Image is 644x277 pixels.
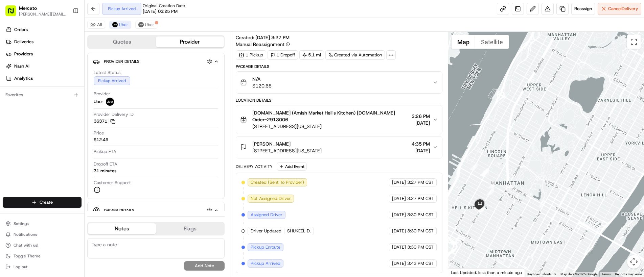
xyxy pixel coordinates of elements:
[14,253,41,259] span: Toggle Theme
[19,5,37,11] span: Mercato
[615,272,642,276] a: Report a map error
[480,168,488,176] div: 2
[450,268,472,277] a: Open this area in Google Maps (opens a new window)
[40,199,53,205] span: Create
[7,27,123,38] p: Welcome 👋
[57,99,63,104] div: 💻
[268,50,298,60] div: 1 Dropoff
[236,164,273,169] div: Delivery Activity
[14,221,29,226] span: Settings
[88,223,156,234] button: Notes
[19,11,67,17] button: [PERSON_NAME][EMAIL_ADDRESS][PERSON_NAME][DOMAIN_NAME]
[251,244,280,250] span: Pickup Enroute
[560,272,597,276] span: Map data ©2025 Google
[392,228,406,234] span: [DATE]
[94,149,116,155] span: Pickup ETA
[392,196,406,202] span: [DATE]
[488,181,496,189] div: 5
[14,243,38,248] span: Chat with us!
[106,98,114,106] img: uber-new-logo.jpeg
[448,268,525,277] div: Last Updated: less than a minute ago
[475,35,509,49] button: Show satellite imagery
[112,22,118,27] img: uber-new-logo.jpeg
[392,244,406,250] span: [DATE]
[236,72,442,93] button: N/A$120.68
[94,137,108,143] span: $12.49
[3,36,84,47] a: Deliveries
[236,105,442,134] button: [DOMAIN_NAME] (Amish Market Hell's Kitchen) [DOMAIN_NAME] Order-2913006[STREET_ADDRESS][US_STATE]...
[7,99,12,104] div: 📗
[3,251,82,261] button: Toggle Theme
[452,35,475,49] button: Show street map
[3,3,70,19] button: Mercato[PERSON_NAME][EMAIL_ADDRESS][PERSON_NAME][DOMAIN_NAME]
[412,113,430,120] span: 3:26 PM
[412,120,430,126] span: [DATE]
[14,51,33,57] span: Providers
[252,141,291,147] span: [PERSON_NAME]
[482,169,489,177] div: 1
[18,44,112,51] input: Clear
[4,95,54,107] a: 📗Knowledge Base
[138,22,144,27] img: uber-new-logo.jpeg
[407,196,434,202] span: 3:27 PM CST
[64,98,109,105] span: API Documentation
[252,76,272,82] span: N/A
[94,118,115,124] button: 36371
[94,99,103,105] span: Uber
[252,123,409,130] span: [STREET_ADDRESS][US_STATE]
[277,162,307,171] button: Add Event
[14,27,28,33] span: Orders
[252,147,322,154] span: [STREET_ADDRESS][US_STATE]
[156,36,224,47] button: Provider
[601,272,611,276] a: Terms
[104,208,134,213] span: Driver Details
[287,228,311,234] span: SHUKEEL D.
[143,3,185,8] span: Original Creation Date
[94,161,117,167] span: Dropoff ETA
[7,65,19,77] img: 1736555255976-a54dd68f-1ca7-489b-9aae-adbdc363a1c4
[392,212,406,218] span: [DATE]
[94,91,110,97] span: Provider
[412,147,430,154] span: [DATE]
[119,22,128,27] span: Uber
[236,41,290,48] button: Manual Reassignment
[251,196,291,202] span: Not Assigned Driver
[14,232,37,237] span: Notifications
[251,260,280,267] span: Pickup Arrived
[145,22,154,27] span: Uber
[450,268,472,277] img: Google
[3,73,84,84] a: Analytics
[3,49,84,59] a: Providers
[3,262,82,272] button: Log out
[470,163,478,170] div: 4
[143,8,178,15] span: [DATE] 03:25 PM
[412,141,430,147] span: 4:35 PM
[156,223,224,234] button: Flags
[407,260,434,267] span: 3:43 PM CST
[48,114,82,120] a: Powered byPylon
[3,241,82,250] button: Chat with us!
[14,63,29,69] span: Nash AI
[93,56,219,67] button: Provider Details
[3,61,84,72] a: Nash AI
[251,228,281,234] span: Driver Updated
[88,36,156,47] button: Quotes
[627,255,641,269] button: Map camera controls
[392,179,406,185] span: [DATE]
[236,50,266,60] div: 1 Pickup
[54,95,111,107] a: 💻API Documentation
[67,115,82,120] span: Pylon
[7,7,20,20] img: Nash
[87,21,105,29] button: All
[627,35,641,49] button: Toggle fullscreen view
[325,50,385,60] a: Created via Automation
[407,179,434,185] span: 3:27 PM CST
[477,207,484,214] div: 9
[23,65,111,71] div: Start new chat
[93,205,219,216] button: Driver Details
[236,41,284,48] span: Manual Reassignment
[407,212,434,218] span: 3:30 PM CST
[527,272,556,277] button: Keyboard shortcuts
[236,64,442,69] div: Package Details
